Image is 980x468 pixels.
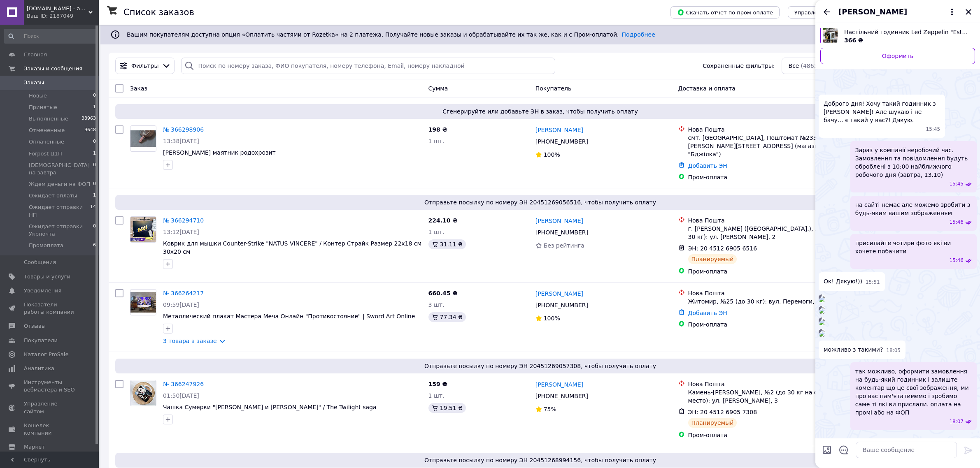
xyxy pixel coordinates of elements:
[670,6,780,19] button: Скачать отчет по пром-оплате
[130,289,156,315] a: Фото товару
[93,92,96,100] span: 0
[130,380,156,406] a: Фото товару
[688,267,843,276] div: Пром-оплата
[24,79,44,86] span: Заказы
[90,204,96,218] span: 14
[949,219,964,226] span: 15:46 12.10.2025
[163,301,199,308] span: 09:59[DATE]
[801,63,823,69] span: (48634)
[163,404,377,410] a: Чашка Сумерки "[PERSON_NAME] и [PERSON_NAME]" / The Twilight saga
[29,104,57,111] span: Принятые
[119,456,962,464] span: Отправьте посылку по номеру ЭН 20451268994156, чтобы получить оплату
[24,301,76,316] span: Показатели работы компании
[29,242,63,249] span: Промоплата
[926,126,940,133] span: 15:45 12.10.2025
[163,229,199,235] span: 13:12[DATE]
[855,201,972,217] span: на сайті немає але можемо зробити з будь-яким вашим зображенням
[844,37,863,44] span: 366 ₴
[688,134,843,158] div: смт. [GEOGRAPHIC_DATA], Поштомат №23354: вул. [PERSON_NAME][STREET_ADDRESS] (магазин "Бджілка")
[688,225,843,241] div: г. [PERSON_NAME] ([GEOGRAPHIC_DATA].), №23 (до 30 кг): ул. [PERSON_NAME], 2
[535,302,588,308] span: [PHONE_NUMBER]
[855,367,972,417] span: так можливо, оформити замовлення на будь-який годинник і залиште коментар що це свої зображення, ...
[819,319,825,325] img: 886d8459-5161-4c29-87ba-be8bf6ec8745_w500_h500
[163,290,204,297] a: № 366264217
[123,7,194,17] h1: Список заказов
[127,31,655,38] span: Вашим покупателям доступна опция «Оплатить частями от Rozetka» на 2 платежа. Получайте новые зака...
[24,337,58,344] span: Покупатели
[24,65,82,72] span: Заказы и сообщения
[819,307,825,314] img: 9d9c553c-77a5-40ec-9c80-b14a9c7ad6e0_w500_h500
[677,9,773,16] span: Скачать отчет по пром-оплате
[29,92,47,100] span: Новые
[27,12,99,20] div: Ваш ID: 2187049
[428,229,445,235] span: 1 шт.
[824,100,940,124] span: Доброго дня! Хочу такий годинник з [PERSON_NAME]! Але шукаю і не бачу… є такий у вас?! Дякую.
[29,138,64,146] span: Оплаченные
[949,418,964,425] span: 18:07 12.10.2025
[93,138,96,146] span: 0
[688,173,843,181] div: Пром-оплата
[29,115,68,123] span: Выполненные
[949,257,964,264] span: 15:46 12.10.2025
[535,126,583,134] a: [PERSON_NAME]
[163,217,204,224] a: № 366294710
[163,149,276,156] a: [PERSON_NAME] маятник родохрозит
[29,192,77,199] span: Ожидает оплаты
[24,443,45,451] span: Маркет
[819,296,825,302] img: d1bd18da-fddb-4fea-b367-6de607db36c6_w500_h500
[93,223,96,238] span: 0
[163,126,204,133] a: № 366298906
[844,28,968,36] span: Настільний годинник Led Zeppelin "Est. 1968"
[964,7,973,17] button: Закрыть
[130,125,156,152] a: Фото товару
[535,290,583,298] a: [PERSON_NAME]
[688,310,727,316] a: Добавить ЭН
[130,85,147,92] span: Заказ
[84,127,96,134] span: 9648
[29,181,90,188] span: Ждем деньги на ФОП
[535,85,572,92] span: Покупатель
[688,409,757,415] span: ЭН: 20 4512 6905 7308
[29,150,62,158] span: Forpost Ц1П
[949,181,964,188] span: 15:45 12.10.2025
[24,273,70,280] span: Товары и услуги
[535,229,588,236] span: [PHONE_NUMBER]
[544,406,556,412] span: 75%
[428,392,445,399] span: 1 шт.
[678,85,736,92] span: Доставка и оплата
[119,362,962,370] span: Отправьте посылку по номеру ЭН 20451269057308, чтобы получить оплату
[688,254,737,264] div: Планируемый
[688,216,843,225] div: Нова Пошта
[93,150,96,158] span: 1
[93,104,96,111] span: 1
[181,58,555,74] input: Поиск по номеру заказа, ФИО покупателя, номеру телефона, Email, номеру накладной
[24,400,76,415] span: Управление сайтом
[163,338,217,344] a: 3 товара в заказе
[131,62,158,70] span: Фильтры
[838,445,849,455] button: Открыть шаблоны ответов
[703,62,775,70] span: Сохраненные фильтры:
[24,322,46,330] span: Отзывы
[544,315,560,322] span: 100%
[163,313,415,320] a: Металлический плакат Мастера Меча Онлайн "Противостояние" | Sword Art Online
[535,217,583,225] a: [PERSON_NAME]
[823,28,838,43] img: 3083494524_w640_h640_nastolnye-chasy-led.jpg
[544,242,584,249] span: Без рейтинга
[163,392,199,399] span: 01:50[DATE]
[688,162,727,169] a: Добавить ЭН
[163,381,204,387] a: № 366247926
[822,7,832,17] button: Назад
[163,240,421,255] a: Коврик для мышки Counter-Strike "NATUS VINCERE" / Контер Страйк Размер 22х18 см 30х20 см
[428,85,448,92] span: Сумма
[130,130,156,147] img: Фото товару
[93,181,96,188] span: 0
[428,301,445,308] span: 3 шт.
[29,223,93,238] span: Ожидает отправки Укрпочта
[428,239,466,249] div: 31.11 ₴
[130,381,156,405] img: Фото товару
[886,347,901,354] span: 18:05 12.10.2025
[688,297,843,306] div: Житомир, №25 (до 30 кг): вул. Перемоги, 53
